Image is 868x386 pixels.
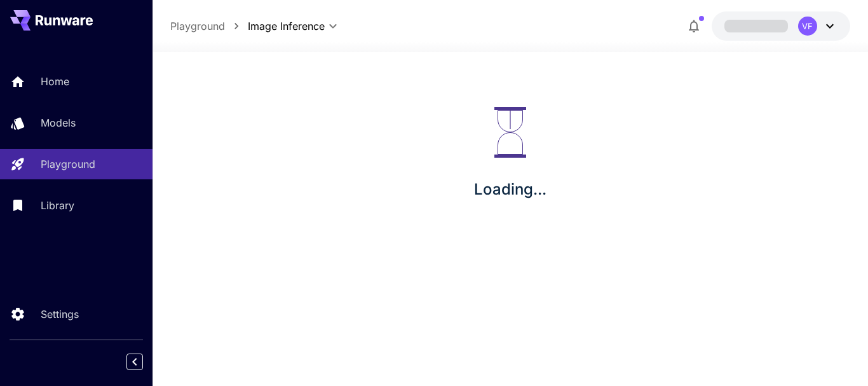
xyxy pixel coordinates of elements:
p: Home [41,74,69,89]
button: Collapse sidebar [126,354,143,370]
span: Image Inference [248,18,325,34]
div: Collapse sidebar [136,350,153,373]
p: Settings [41,307,79,322]
p: Models [41,115,76,130]
nav: breadcrumb [170,18,248,34]
button: VF [712,11,850,41]
p: Loading... [474,178,546,201]
p: Playground [41,156,95,172]
a: Playground [170,18,225,34]
p: Library [41,198,74,213]
div: VF [798,17,817,36]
